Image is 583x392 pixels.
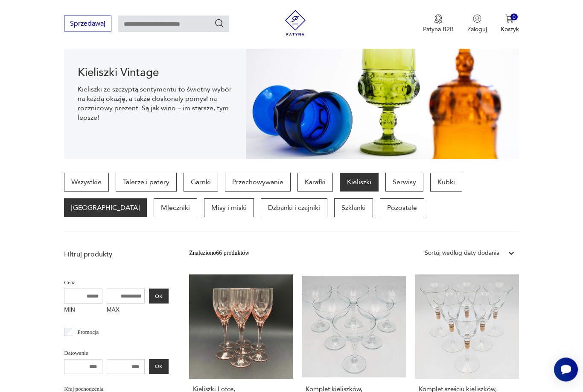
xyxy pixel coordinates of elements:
[283,10,308,36] img: Patyna - sklep z meblami i dekoracjami vintage
[510,14,518,21] div: 0
[423,15,454,33] a: Ikona medaluPatyna B2B
[297,173,333,192] a: Karafki
[64,304,102,318] label: MIN
[116,173,177,192] a: Talerze i patery
[501,15,519,33] button: 0Koszyk
[225,173,291,192] a: Przechowywanie
[423,15,454,33] button: Patyna B2B
[149,289,169,304] button: OK
[423,25,454,33] p: Patyna B2B
[467,25,487,33] p: Zaloguj
[78,328,99,337] p: Promocja
[554,358,578,382] iframe: Smartsupp widget button
[505,15,514,23] img: Ikona koszyka
[184,173,218,192] a: Garnki
[64,250,169,259] p: Filtruj produkty
[434,15,443,24] img: Ikona medalu
[64,16,111,32] button: Sprzedawaj
[385,173,423,192] a: Serwisy
[214,18,224,29] button: Szukaj
[64,21,111,27] a: Sprzedawaj
[64,278,169,288] p: Cena
[246,31,519,159] img: bf90f398ea3643f2687ef1b1260d0e29.jpg
[78,68,232,78] h1: Kieliszki Vintage
[189,249,249,258] div: Znaleziono 66 produktów
[64,349,169,358] p: Datowanie
[501,25,519,33] p: Koszyk
[473,15,481,23] img: Ikonka użytkownika
[425,249,499,258] div: Sortuj według daty dodania
[380,199,424,218] a: Pozostałe
[261,199,327,218] a: Dzbanki i czajniki
[149,360,169,374] button: OK
[78,85,232,123] p: Kieliszki ze szczyptą sentymentu to świetny wybór na każdą okazję, a także doskonały pomysł na ro...
[334,199,373,218] a: Szklanki
[64,173,109,192] a: Wszystkie
[64,199,147,218] a: [GEOGRAPHIC_DATA]
[204,199,254,218] a: Misy i miski
[107,304,145,318] label: MAX
[154,199,197,218] a: Mleczniki
[467,15,487,33] button: Zaloguj
[340,173,379,192] a: Kieliszki
[430,173,462,192] a: Kubki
